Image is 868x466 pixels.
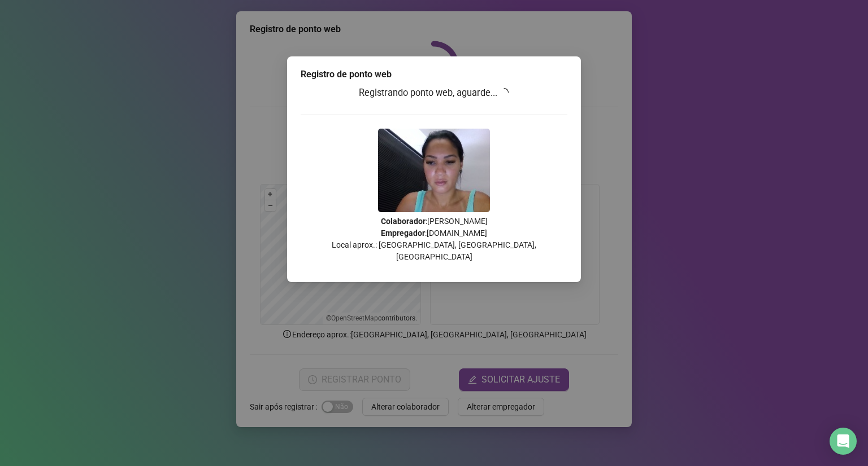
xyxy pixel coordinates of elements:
[381,228,425,238] strong: Empregador
[500,88,509,97] span: loading
[301,68,567,81] div: Registro de ponto web
[381,217,426,226] strong: Colaborador
[378,129,490,212] img: 2Q==
[301,216,567,263] p: : [PERSON_NAME] : [DOMAIN_NAME] Local aprox.: [GEOGRAPHIC_DATA], [GEOGRAPHIC_DATA], [GEOGRAPHIC_D...
[830,428,857,455] div: Open Intercom Messenger
[301,86,567,100] h3: Registrando ponto web, aguarde...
